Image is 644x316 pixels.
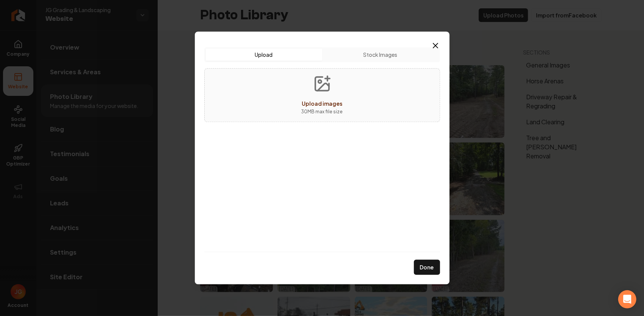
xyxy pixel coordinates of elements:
button: Upload images [295,69,349,122]
p: 30 MB max file size [301,108,343,116]
button: Done [414,260,440,275]
button: Upload [206,48,322,61]
span: Upload images [302,100,342,107]
button: Stock Images [322,48,439,61]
